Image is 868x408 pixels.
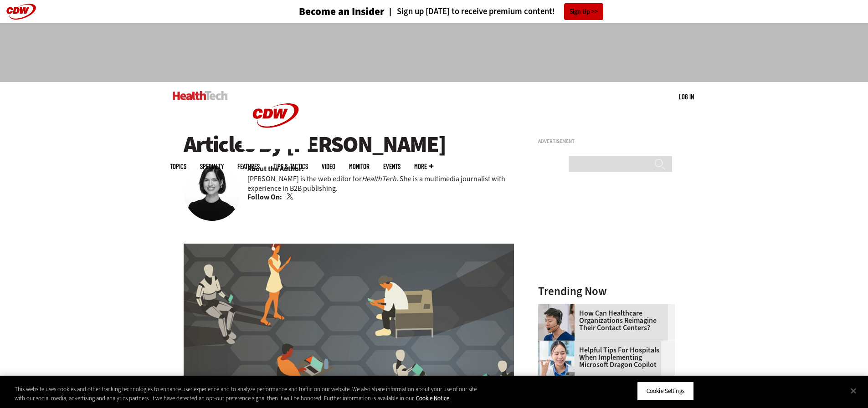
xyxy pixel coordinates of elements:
a: Doctor using phone to dictate to tablet [538,341,579,348]
a: Log in [679,92,694,101]
iframe: advertisement [538,148,675,261]
button: Close [843,381,863,401]
img: Jordan Scott [184,164,241,221]
a: Helpful Tips for Hospitals When Implementing Microsoft Dragon Copilot [538,347,669,368]
p: [PERSON_NAME] is the web editor for . She is a multimedia journalist with experience in B2B publi... [247,174,514,193]
span: Topics [170,163,186,170]
a: MonITor [349,163,370,170]
a: How Can Healthcare Organizations Reimagine Their Contact Centers? [538,310,669,331]
span: Specialty [200,163,224,170]
div: This website uses cookies and other tracking technologies to enhance user experience and to analy... [15,385,478,403]
h3: Become an Insider [299,6,385,17]
iframe: advertisement [268,32,600,73]
img: Home [241,82,310,149]
a: Tips & Tactics [273,163,308,170]
a: More information about your privacy [416,394,449,402]
a: Twitter [287,193,295,200]
a: Events [383,163,401,170]
h3: Trending Now [538,286,675,297]
button: Cookie Settings [637,382,694,401]
span: More [414,163,433,170]
a: Healthcare contact center [538,304,579,311]
div: User menu [679,92,694,102]
a: Features [237,163,260,170]
img: Healthcare contact center [538,304,575,341]
img: Home [173,91,228,100]
a: Sign Up [564,3,603,20]
a: Become an Insider [265,6,385,17]
a: Video [322,163,335,170]
b: Follow On: [247,192,282,202]
img: Doctor using phone to dictate to tablet [538,341,575,377]
a: CDW [241,142,310,152]
a: Sign up [DATE] to receive premium content! [385,7,555,16]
